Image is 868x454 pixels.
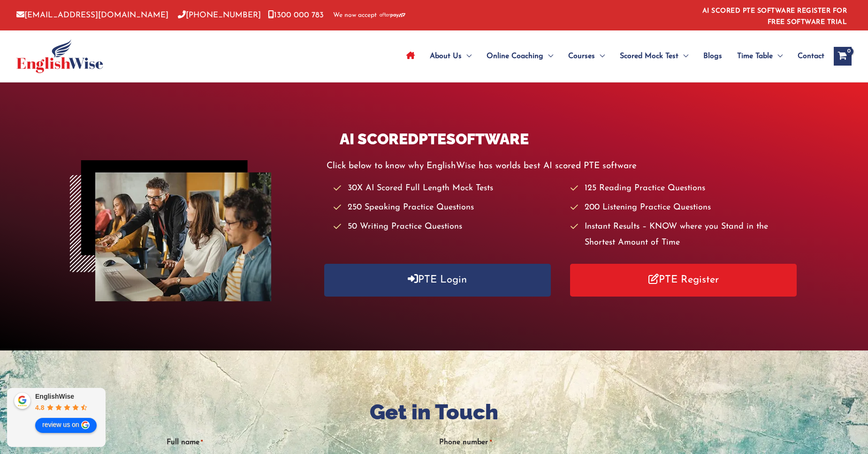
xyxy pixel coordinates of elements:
[678,40,688,73] span: Menu Toggle
[334,219,562,235] li: 50 Writing Practice Questions
[178,11,261,19] a: [PHONE_NUMBER]
[487,40,543,73] span: Online Coaching
[571,181,799,196] li: 125 Reading Practice Questions
[380,13,405,18] img: Afterpay-Logo
[730,40,790,73] a: Time TableMenu Toggle
[462,40,472,73] span: Menu Toggle
[568,40,595,73] span: Courses
[334,181,562,196] li: 30X AI Scored Full Length Mock Tests
[422,40,479,73] a: About UsMenu Toggle
[696,40,730,73] a: Blogs
[16,39,103,73] img: English Wise
[14,393,30,409] img: EnglishWise
[439,435,491,450] label: Phone number
[419,130,446,148] span: PTE
[798,40,824,73] span: Contact
[35,404,44,411] span: 4.8
[334,200,562,216] li: 250 Speaking Practice Questions
[543,40,553,73] span: Menu Toggle
[35,393,74,400] a: EnglishWise
[571,200,799,216] li: 200 Listening Practice Questions
[430,40,462,73] span: About Us
[333,11,377,20] span: We now accept
[561,40,612,73] a: CoursesMenu Toggle
[479,40,561,73] a: Online CoachingMenu Toggle
[35,418,97,433] a: review us on
[790,40,824,73] a: Contact
[773,40,783,73] span: Menu Toggle
[268,11,324,19] a: 1300 000 783
[620,40,678,73] span: Scored Mock Test
[595,40,605,73] span: Menu Toggle
[702,7,847,26] a: AI SCORED PTE SOFTWARE REGISTER FOR FREE SOFTWARE TRIAL
[571,219,799,251] li: Instant Results – KNOW where you Stand in the Shortest Amount of Time
[167,397,701,427] h1: Get in Touch
[570,264,797,296] a: PTE Register
[399,40,824,73] nav: Site Navigation: Main Menu
[69,160,271,301] img: Untitled-7.webp
[703,40,722,73] span: Blogs
[834,47,852,66] a: View Shopping Cart, empty
[612,40,696,73] a: Scored Mock TestMenu Toggle
[324,264,551,296] a: PTE Login
[167,435,203,450] label: Full name
[327,158,799,174] p: Click below to know why EnglishWise has worlds best AI scored PTE software
[16,11,168,19] a: [EMAIL_ADDRESS][DOMAIN_NAME]
[737,40,773,73] span: Time Table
